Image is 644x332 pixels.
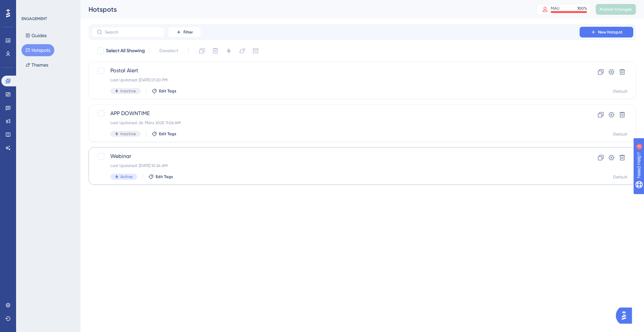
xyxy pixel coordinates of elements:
span: Need Help? [16,2,42,10]
div: Default [613,174,628,180]
div: ENGAGEMENT [21,16,47,21]
span: Inactive [120,88,136,94]
button: Hotspots [21,44,54,56]
button: Edit Tags [148,174,173,179]
button: New Hotspot [580,27,633,37]
button: Themes [21,59,52,71]
span: Select All Showing [106,47,145,55]
span: Webinar [110,152,560,160]
span: New Hotspot [598,29,623,35]
span: Active [120,174,132,179]
span: Inactive [120,131,136,137]
div: Default [613,132,628,137]
button: Edit Tags [152,88,176,94]
span: Publish Changes [600,7,632,12]
span: Filter [183,29,193,35]
iframe: UserGuiding AI Assistant Launcher [616,306,636,326]
button: Publish Changes [596,4,636,15]
button: Deselect [153,45,184,57]
span: Deselect [159,47,178,55]
span: Edit Tags [159,131,176,137]
div: Last Updated: [DATE] 10:24 AM [110,163,560,168]
span: Postal Alert [110,67,560,75]
div: Last Updated: 26. März 2025 11:06 AM [110,120,560,126]
div: 3 [47,3,49,9]
button: Edit Tags [152,131,176,137]
div: MAU [551,6,559,11]
button: Filter [168,27,201,37]
input: Search [105,30,159,34]
button: Guides [21,29,51,41]
div: Default [613,89,628,94]
span: Edit Tags [156,174,173,179]
span: Edit Tags [159,88,176,94]
div: Hotspots [89,5,520,14]
div: 100 % [577,6,587,11]
span: APP DOWNTIME [110,109,560,117]
div: Last Updated: [DATE] 01:20 PM [110,77,560,83]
